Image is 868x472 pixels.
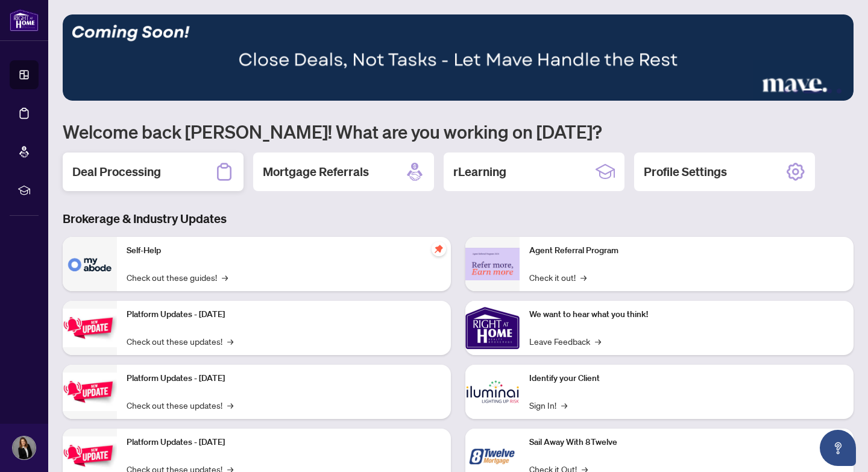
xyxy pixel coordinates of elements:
[432,242,446,256] span: pushpin
[529,244,844,257] p: Agent Referral Program
[803,89,822,93] button: 3
[72,163,161,180] h2: Deal Processing
[227,398,233,412] span: →
[263,163,369,180] h2: Mortgage Referrals
[127,398,233,412] a: Check out these updates!→
[63,120,854,143] h1: Welcome back [PERSON_NAME]! What are you working on [DATE]?
[529,271,587,284] a: Check it out!→
[465,301,520,355] img: We want to hear what you think!
[529,436,844,449] p: Sail Away With 8Twelve
[784,89,788,93] button: 1
[13,436,36,459] img: Profile Icon
[561,398,567,412] span: →
[580,271,587,284] span: →
[63,14,854,101] img: Slide 2
[127,308,441,321] p: Platform Updates - [DATE]
[453,163,506,180] h2: rLearning
[529,372,844,385] p: Identify your Client
[127,244,441,257] p: Self-Help
[837,89,841,93] button: 5
[529,335,601,348] a: Leave Feedback→
[465,365,520,419] img: Identify your Client
[63,309,117,347] img: Platform Updates - July 21, 2025
[529,308,844,321] p: We want to hear what you think!
[222,271,228,284] span: →
[465,248,520,281] img: Agent Referral Program
[63,210,854,227] h3: Brokerage & Industry Updates
[10,9,39,31] img: logo
[827,89,832,93] button: 4
[227,335,233,348] span: →
[820,430,856,466] button: Open asap
[63,237,117,291] img: Self-Help
[63,373,117,411] img: Platform Updates - July 8, 2025
[793,89,798,93] button: 2
[127,372,441,385] p: Platform Updates - [DATE]
[127,436,441,449] p: Platform Updates - [DATE]
[595,335,601,348] span: →
[127,335,233,348] a: Check out these updates!→
[127,271,228,284] a: Check out these guides!→
[644,163,727,180] h2: Profile Settings
[529,398,567,412] a: Sign In!→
